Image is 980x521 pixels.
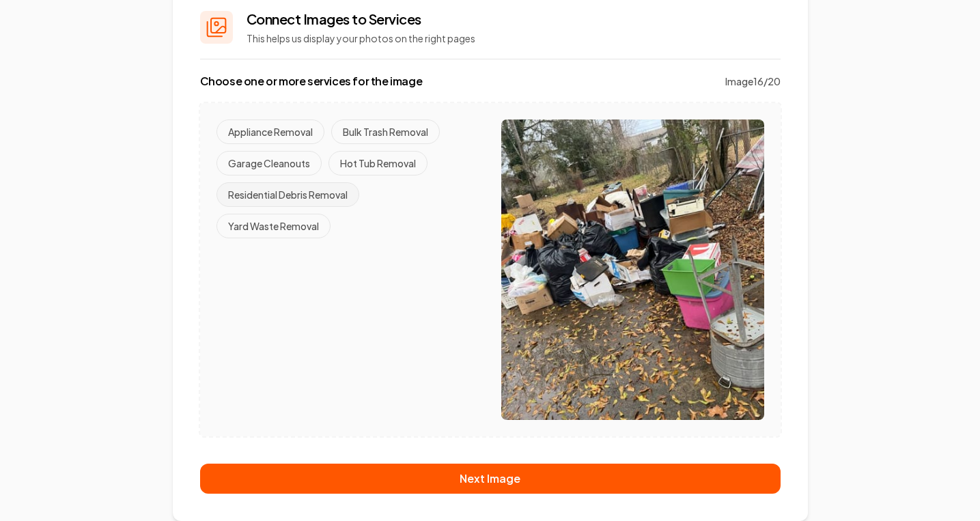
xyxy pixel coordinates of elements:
button: Next Image [200,464,781,494]
button: Hot Tub Removal [328,151,428,175]
button: Bulk Trash Removal [331,119,440,144]
img: Current Image [501,119,764,420]
p: This helps us display your photos on the right pages [247,31,475,45]
button: Yard Waste Removal [216,214,331,238]
button: Residential Debris Removal [216,182,359,207]
button: Garage Cleanouts [216,151,322,175]
label: Choose one or more services for the image [200,73,423,89]
button: Appliance Removal [216,119,324,144]
span: Image 16 / 20 [725,74,781,88]
h2: Connect Images to Services [247,10,475,29]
